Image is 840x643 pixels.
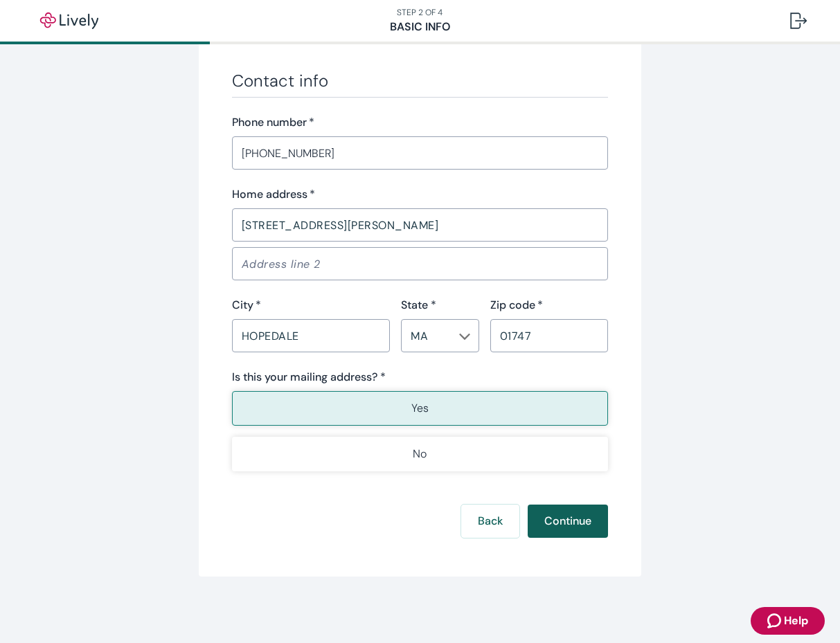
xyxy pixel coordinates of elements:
[232,437,609,471] button: No
[779,4,818,37] button: Log out
[401,297,436,314] label: State *
[405,326,452,345] input: --
[767,613,784,629] svg: Zendesk support icon
[232,322,391,350] input: City
[232,139,609,167] input: (555) 555-5555
[30,12,108,29] img: Lively
[411,400,429,417] p: Yes
[528,505,608,538] button: Continue
[490,297,543,314] label: Zip code
[413,446,427,462] p: No
[784,613,808,629] span: Help
[232,250,609,278] input: Address line 2
[461,505,519,538] button: Back
[458,329,472,343] button: Open
[490,322,609,350] input: Zip code
[232,114,314,131] label: Phone number
[232,186,315,203] label: Home address
[232,391,609,426] button: Yes
[232,297,261,314] label: City
[459,331,470,342] svg: Chevron icon
[232,71,609,91] h3: Contact info
[232,369,386,386] label: Is this your mailing address? *
[751,607,825,635] button: Zendesk support iconHelp
[232,211,609,239] input: Address line 1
